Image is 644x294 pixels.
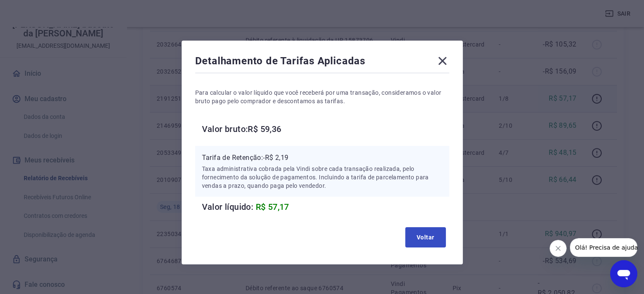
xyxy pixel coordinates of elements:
span: Olá! Precisa de ajuda? [5,6,71,13]
h6: Valor bruto: R$ 59,36 [202,122,449,136]
p: Taxa administrativa cobrada pela Vindi sobre cada transação realizada, pelo fornecimento da soluç... [202,165,442,190]
p: Para calcular o valor líquido que você receberá por uma transação, consideramos o valor bruto pag... [195,88,449,105]
h6: Valor líquido: [202,200,449,214]
button: Voltar [405,227,446,247]
iframe: Mensagem da empresa [570,238,637,257]
iframe: Botão para abrir a janela de mensagens [610,260,637,287]
p: Tarifa de Retenção: -R$ 2,19 [202,153,442,163]
span: R$ 57,17 [256,202,289,212]
div: Detalhamento de Tarifas Aplicadas [195,54,449,71]
iframe: Fechar mensagem [550,240,567,257]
